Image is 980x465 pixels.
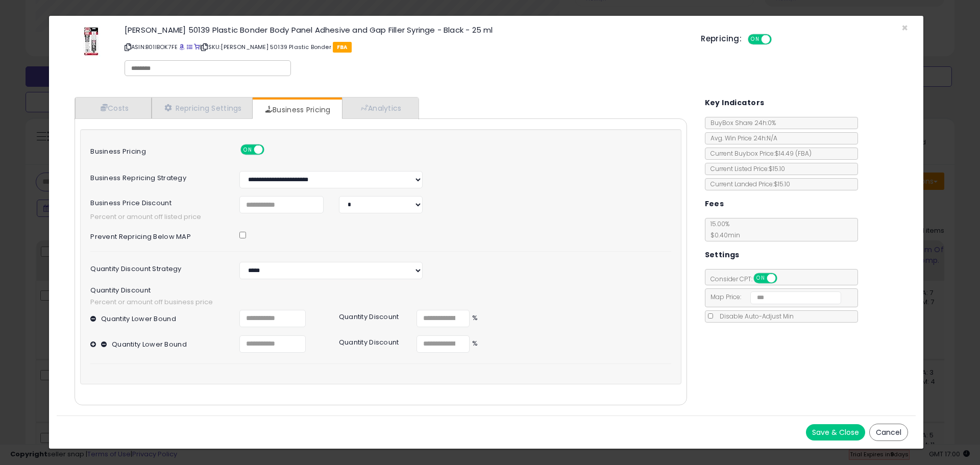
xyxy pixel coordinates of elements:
[125,39,685,55] p: ASIN: B01IBOK7FE | SKU: [PERSON_NAME] 50139 Plastic Bonder
[715,312,794,321] span: Disable Auto-Adjust Min
[194,43,200,51] a: Your listing only
[806,424,865,440] button: Save & Close
[705,149,812,158] span: Current Buybox Price:
[263,145,279,154] span: OFF
[901,20,908,35] span: ×
[83,212,678,222] span: Percent or amount off listed price
[705,231,740,239] span: $0.40 min
[869,424,908,441] button: Cancel
[90,287,671,294] span: Quantity Discount
[331,310,409,321] div: Quantity Discount
[90,298,671,307] span: Percent or amount off business price
[125,26,685,34] h3: [PERSON_NAME] 50139 Plastic Bonder Body Panel Adhesive and Gap Filler Syringe - Black - 25 ml
[470,339,478,349] span: %
[241,145,254,154] span: ON
[754,274,767,283] span: ON
[333,42,352,53] span: FBA
[749,35,762,44] span: ON
[705,219,740,239] span: 15.00 %
[470,313,478,323] span: %
[705,275,791,283] span: Consider CPT:
[83,230,232,240] label: Prevent repricing below MAP
[75,97,152,118] a: Costs
[101,310,176,323] label: Quantity Lower Bound
[705,198,724,210] h5: Fees
[187,43,192,51] a: All offer listings
[775,149,812,158] span: $14.49
[179,43,185,51] a: BuyBox page
[705,96,765,109] h5: Key Indicators
[705,249,740,261] h5: Settings
[152,97,253,118] a: Repricing Settings
[83,262,232,273] label: Quantity Discount Strategy
[76,26,106,57] img: 41xSKHmJgXL._SL60_.jpg
[83,171,232,182] label: Business Repricing Strategy
[705,118,776,127] span: BuyBox Share 24h: 0%
[331,335,409,346] div: Quantity Discount
[795,149,812,158] span: ( FBA )
[770,35,787,44] span: OFF
[775,274,792,283] span: OFF
[705,180,790,188] span: Current Landed Price: $15.10
[253,100,341,120] a: Business Pricing
[83,196,232,207] label: Business Price Discount
[83,144,232,155] label: Business Pricing
[705,292,842,301] span: Map Price:
[112,335,187,348] label: Quantity Lower Bound
[342,97,418,118] a: Analytics
[701,35,742,43] h5: Repricing:
[705,164,785,173] span: Current Listed Price: $15.10
[705,134,777,142] span: Avg. Win Price 24h: N/A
